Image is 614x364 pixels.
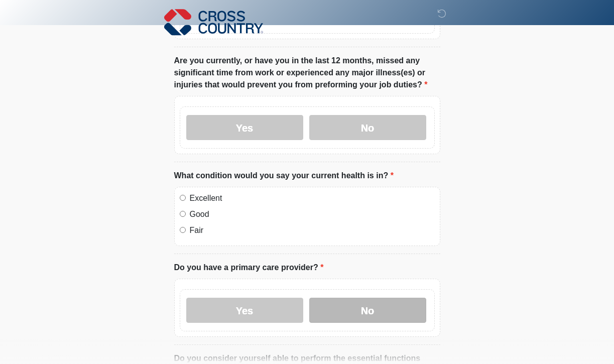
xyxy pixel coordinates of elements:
[174,262,324,274] label: Do you have a primary care provider?
[174,55,440,91] label: Are you currently, or have you in the last 12 months, missed any significant time from work or ex...
[164,8,264,37] img: Cross Country Logo
[309,298,426,323] label: No
[190,192,435,204] label: Excellent
[186,298,303,323] label: Yes
[309,115,426,140] label: No
[190,224,435,236] label: Fair
[190,208,435,220] label: Good
[174,170,394,182] label: What condition would you say your current health is in?
[186,115,303,140] label: Yes
[180,211,186,217] input: Good
[180,195,186,201] input: Excellent
[180,227,186,233] input: Fair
